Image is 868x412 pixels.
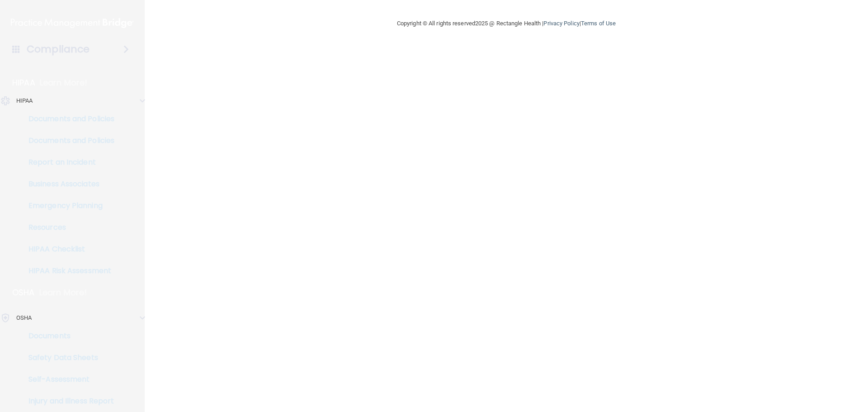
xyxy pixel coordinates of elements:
p: Learn More! [39,287,87,298]
p: OSHA [16,313,32,323]
p: Self-Assessment [6,375,129,384]
a: Privacy Policy [543,20,579,27]
p: Injury and Illness Report [6,397,129,406]
p: HIPAA Checklist [6,245,129,254]
p: Emergency Planning [6,201,129,210]
p: Learn More! [40,77,88,88]
div: Copyright © All rights reserved 2025 @ Rectangle Health | | [341,9,671,38]
h4: Compliance [27,43,90,56]
img: PMB logo [11,14,134,32]
p: Documents and Policies [6,136,129,145]
p: HIPAA [12,77,35,88]
p: Resources [6,223,129,232]
p: Business Associates [6,180,129,189]
p: Documents [6,331,129,341]
p: Report an Incident [6,158,129,167]
p: Documents and Policies [6,114,129,123]
p: Safety Data Sheets [6,353,129,362]
p: HIPAA Risk Assessment [6,266,129,275]
p: OSHA [12,287,35,298]
a: Terms of Use [581,20,616,27]
p: HIPAA [16,95,33,106]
